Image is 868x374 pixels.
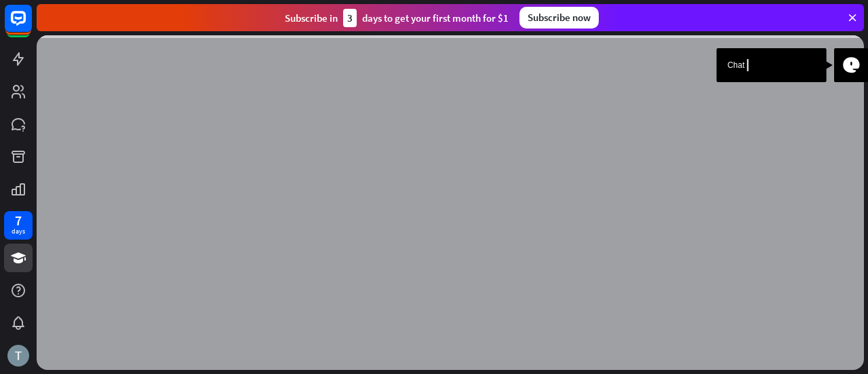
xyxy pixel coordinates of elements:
[15,214,22,227] div: 7
[4,211,33,240] a: 7 days
[343,9,357,27] div: 3
[12,227,25,236] div: days
[519,7,599,29] div: Subscribe now
[285,9,509,27] div: Subscribe in days to get your first month for $1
